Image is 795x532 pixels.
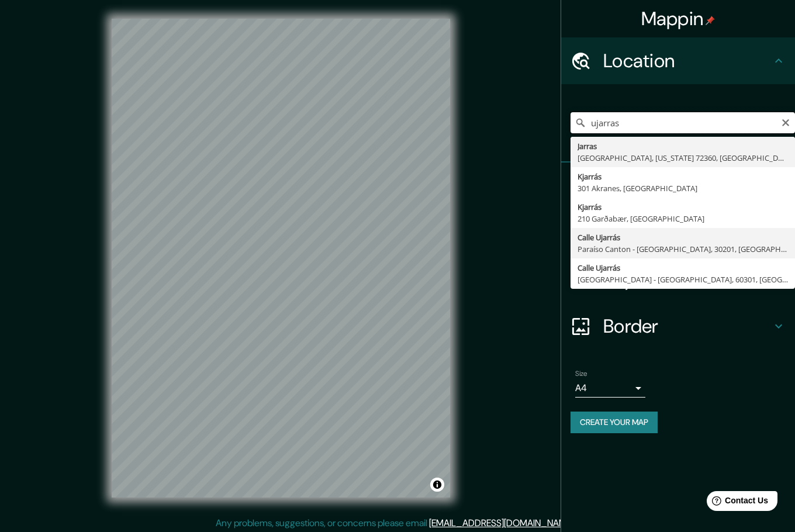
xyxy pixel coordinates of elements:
div: Calle Ujarrás [578,262,788,274]
div: [GEOGRAPHIC_DATA], [US_STATE] 72360, [GEOGRAPHIC_DATA] [578,152,788,164]
div: Paraíso Canton - [GEOGRAPHIC_DATA], 30201, [GEOGRAPHIC_DATA] [578,243,788,255]
label: Size [575,369,587,379]
img: pin-icon.png [706,16,715,25]
div: Calle Ujarrás [578,232,788,243]
a: [EMAIL_ADDRESS][DOMAIN_NAME] [429,517,573,529]
div: [GEOGRAPHIC_DATA] - [GEOGRAPHIC_DATA], 60301, [GEOGRAPHIC_DATA] [578,274,788,285]
h4: Border [603,315,772,338]
button: Clear [781,116,790,127]
iframe: Help widget launcher [691,486,782,519]
div: Pins [561,163,795,209]
div: Border [561,303,795,350]
div: 301 Akranes, [GEOGRAPHIC_DATA] [578,182,788,194]
div: 210 Garðabær, [GEOGRAPHIC_DATA] [578,213,788,224]
div: Kjarrás [578,201,788,213]
button: Toggle attribution [430,478,444,492]
div: Kjarrás [578,171,788,182]
h4: Location [603,49,772,72]
canvas: Map [112,19,450,498]
div: Location [561,37,795,84]
div: A4 [575,379,645,398]
h4: Mappin [641,7,715,30]
input: Pick your city or area [571,112,795,133]
div: Style [561,209,795,256]
h4: Layout [603,268,772,291]
button: Create your map [571,412,658,433]
div: Jarras [578,140,788,152]
div: Layout [561,256,795,303]
p: Any problems, suggestions, or concerns please email . [216,516,575,530]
